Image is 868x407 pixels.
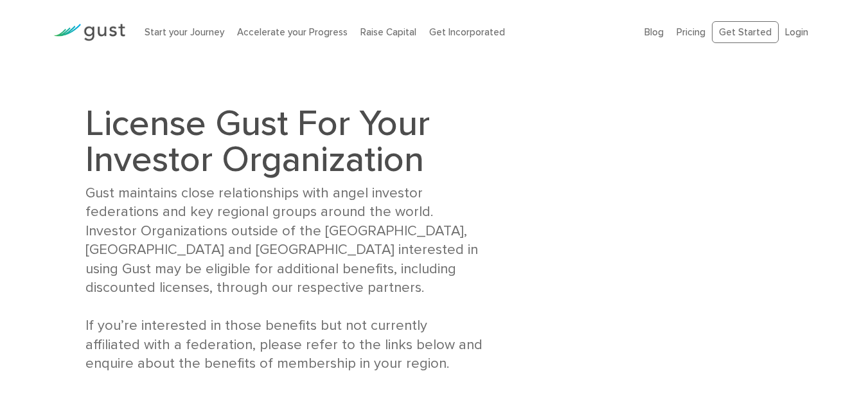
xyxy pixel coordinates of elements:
a: Get Started [712,21,779,44]
h1: License Gust For Your Investor Organization [85,105,484,177]
a: Raise Capital [360,26,416,38]
div: Gust maintains close relationships with angel investor federations and key regional groups around... [85,184,484,374]
a: Get Incorporated [429,26,505,38]
a: Pricing [677,26,705,38]
a: Start your Journey [145,26,224,38]
a: Login [785,26,808,38]
a: Blog [644,26,664,38]
a: Accelerate your Progress [237,26,348,38]
img: Gust Logo [53,24,125,41]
